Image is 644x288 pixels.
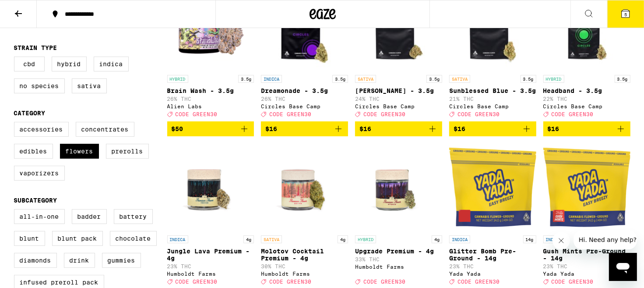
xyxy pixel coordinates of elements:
p: HYBRID [543,75,564,83]
div: Circles Base Camp [543,103,630,109]
label: Accessories [14,122,69,137]
span: CODE GREEN30 [269,111,311,117]
p: Jungle Lava Premium - 4g [167,248,254,262]
iframe: Button to launch messaging window [609,253,637,281]
span: CODE GREEN30 [552,111,594,117]
button: Add to bag [543,121,630,136]
p: INDICA [449,235,470,243]
button: Add to bag [449,121,536,136]
button: Add to bag [261,121,348,136]
p: Dreamonade - 3.5g [261,87,348,94]
p: Brain Wash - 3.5g [167,87,254,94]
label: Flowers [60,144,99,159]
label: Drink [64,253,95,268]
label: Indica [94,57,129,71]
p: 3.5g [521,75,536,83]
label: Edibles [14,144,53,159]
span: $16 [359,125,371,132]
p: INDICA [543,235,564,243]
p: 3.5g [615,75,630,83]
div: Yada Yada [449,271,536,277]
label: Gummies [102,253,141,268]
p: 26% THC [167,96,254,102]
p: 30% THC [261,263,348,269]
p: 22% THC [543,96,630,102]
label: Hybrid [52,57,87,71]
span: $50 [172,125,183,132]
p: 33% THC [355,256,442,262]
p: HYBRID [167,75,188,83]
label: Prerolls [106,144,149,159]
p: INDICA [167,235,188,243]
p: 14g [523,235,536,243]
img: Humboldt Farms - Jungle Lava Premium - 4g [167,143,254,231]
span: CODE GREEN30 [176,279,218,285]
img: Yada Yada - Gush Mints Pre-Ground - 14g [543,143,630,231]
p: 4g [338,235,348,243]
span: $16 [265,125,277,132]
p: 21% THC [449,96,536,102]
img: Humboldt Farms - Molotov Cocktail Premium - 4g [261,143,348,231]
legend: Subcategory [14,197,57,204]
span: CODE GREEN30 [176,111,218,117]
iframe: Close message [553,232,570,249]
label: Battery [114,209,153,224]
span: CODE GREEN30 [457,279,500,285]
label: Blunt Pack [52,231,103,246]
span: CODE GREEN30 [457,111,500,117]
legend: Category [14,110,46,117]
button: Add to bag [167,121,254,136]
p: HYBRID [355,235,376,243]
p: SATIVA [355,75,376,83]
span: 5 [624,12,627,17]
p: Sunblessed Blue - 3.5g [449,87,536,94]
p: SATIVA [261,235,282,243]
img: Humboldt Farms - Upgrade Premium - 4g [355,143,442,231]
span: $16 [454,125,465,132]
div: Yada Yada [543,271,630,277]
span: CODE GREEN30 [363,279,405,285]
label: Badder [72,209,107,224]
label: Concentrates [76,122,134,137]
div: Alien Labs [167,103,254,109]
p: Molotov Cocktail Premium - 4g [261,248,348,262]
legend: Strain Type [14,44,57,51]
label: Blunt [14,231,45,246]
p: 3.5g [332,75,348,83]
span: CODE GREEN30 [269,279,311,285]
p: 23% THC [449,263,536,269]
p: 4g [243,235,254,243]
p: 3.5g [238,75,254,83]
div: Circles Base Camp [261,103,348,109]
div: Circles Base Camp [355,103,442,109]
p: Gush Mints Pre-Ground - 14g [543,248,630,262]
label: CBD [14,57,45,71]
button: Add to bag [355,121,442,136]
label: Diamonds [14,253,57,268]
p: [PERSON_NAME] - 3.5g [355,87,442,94]
p: Headband - 3.5g [543,87,630,94]
p: 4g [432,235,442,243]
label: All-In-One [14,209,65,224]
p: 26% THC [261,96,348,102]
div: Circles Base Camp [449,103,536,109]
div: Humboldt Farms [167,271,254,277]
span: CODE GREEN30 [552,279,594,285]
label: Vaporizers [14,166,65,181]
p: Upgrade Premium - 4g [355,248,442,255]
button: 5 [607,0,644,28]
label: Sativa [72,78,107,93]
label: No Species [14,78,65,93]
div: Humboldt Farms [355,264,442,270]
span: CODE GREEN30 [363,111,405,117]
img: Yada Yada - Glitter Bomb Pre-Ground - 14g [449,143,536,231]
p: SATIVA [449,75,470,83]
p: 23% THC [167,263,254,269]
p: INDICA [261,75,282,83]
p: Glitter Bomb Pre-Ground - 14g [449,248,536,262]
iframe: Message from company [574,230,637,249]
div: Humboldt Farms [261,271,348,277]
p: 23% THC [543,263,630,269]
p: 24% THC [355,96,442,102]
